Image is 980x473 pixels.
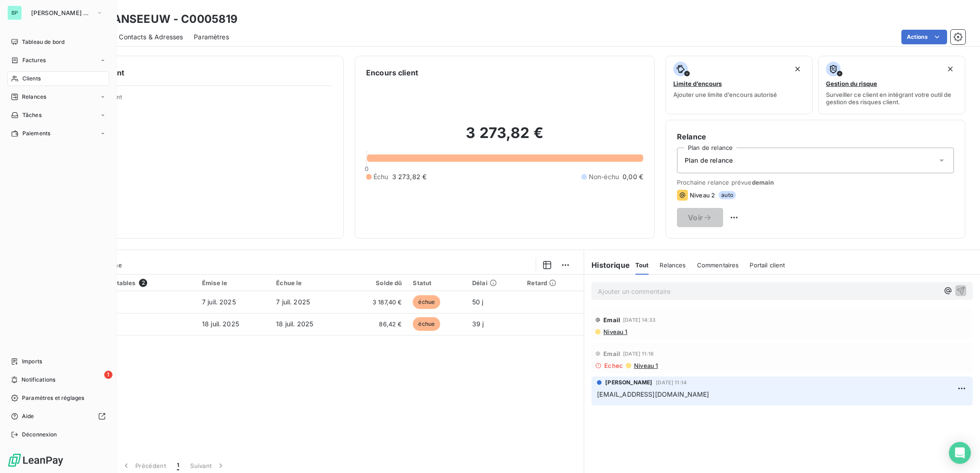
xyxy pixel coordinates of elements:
[177,461,179,470] span: 1
[55,67,332,78] h6: Informations client
[677,179,954,186] span: Prochaine relance prévue
[677,208,723,227] button: Voir
[139,279,147,287] span: 2
[688,214,703,221] span: Voir
[31,9,92,16] span: [PERSON_NAME] Champagne
[80,11,238,27] h3: SARL ANSEEUW - C0005819
[605,378,652,387] span: [PERSON_NAME]
[194,32,229,42] span: Paramètres
[697,261,739,269] span: Commentaires
[22,412,34,420] span: Aide
[7,453,64,468] img: Logo LeanPay
[7,71,109,86] a: Clients
[623,172,643,181] span: 0,00 €
[589,172,619,181] span: Non-échu
[673,91,777,98] span: Ajouter une limite d’encours autorisé
[623,317,655,323] span: [DATE] 14:33
[276,279,339,287] div: Échue le
[22,430,57,439] span: Déconnexion
[818,56,965,114] button: Gestion du risqueSurveiller ce client en intégrant votre outil de gestion des risques client.
[22,74,41,83] span: Clients
[752,179,774,186] span: demain
[413,279,461,287] div: Statut
[7,35,109,49] a: Tableau de bord
[366,67,418,78] h6: Encours client
[22,129,50,138] span: Paiements
[472,320,484,328] span: 39 j
[719,191,736,199] span: auto
[7,5,22,20] div: BP
[603,350,620,357] span: Email
[635,261,649,269] span: Tout
[690,191,715,199] span: Niveau 2
[677,131,954,142] h6: Relance
[366,124,643,151] h2: 3 273,82 €
[22,56,46,64] span: Factures
[202,320,239,328] span: 18 juil. 2025
[623,351,654,356] span: [DATE] 11:16
[202,298,236,306] span: 7 juil. 2025
[392,172,427,181] span: 3 273,82 €
[119,32,183,42] span: Contacts & Adresses
[7,126,109,141] a: Paiements
[351,319,402,329] span: 86,42 €
[276,320,313,328] span: 18 juil. 2025
[750,261,785,269] span: Portail client
[660,261,686,269] span: Relances
[21,376,55,384] span: Notifications
[413,317,440,331] span: échue
[22,93,46,101] span: Relances
[603,316,620,324] span: Email
[22,38,64,46] span: Tableau de bord
[351,279,402,287] div: Solde dû
[685,156,733,165] span: Plan de relance
[7,108,109,122] a: Tâches
[901,30,947,44] button: Actions
[22,111,42,119] span: Tâches
[949,442,971,464] div: Open Intercom Messenger
[22,394,84,402] span: Paramètres et réglages
[7,90,109,104] a: Relances
[74,93,332,106] span: Propriétés Client
[604,362,623,369] span: Echec
[276,298,310,306] span: 7 juil. 2025
[826,80,877,87] span: Gestion du risque
[602,328,627,335] span: Niveau 1
[373,172,389,181] span: Échu
[7,391,109,405] a: Paramètres et réglages
[104,371,112,379] span: 1
[666,56,813,114] button: Limite d’encoursAjouter une limite d’encours autorisé
[22,357,42,366] span: Imports
[472,298,484,306] span: 50 j
[656,380,687,385] span: [DATE] 11:14
[413,295,440,309] span: échue
[7,354,109,369] a: Imports
[826,91,958,106] span: Surveiller ce client en intégrant votre outil de gestion des risques client.
[365,165,368,172] span: 0
[633,362,658,369] span: Niveau 1
[673,80,722,87] span: Limite d’encours
[584,260,630,271] h6: Historique
[527,279,578,287] div: Retard
[7,409,109,424] a: Aide
[351,298,402,307] span: 3 187,40 €
[79,279,191,287] div: Pièces comptables
[7,53,109,68] a: Factures
[597,390,709,398] span: [EMAIL_ADDRESS][DOMAIN_NAME]
[202,279,265,287] div: Émise le
[472,279,516,287] div: Délai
